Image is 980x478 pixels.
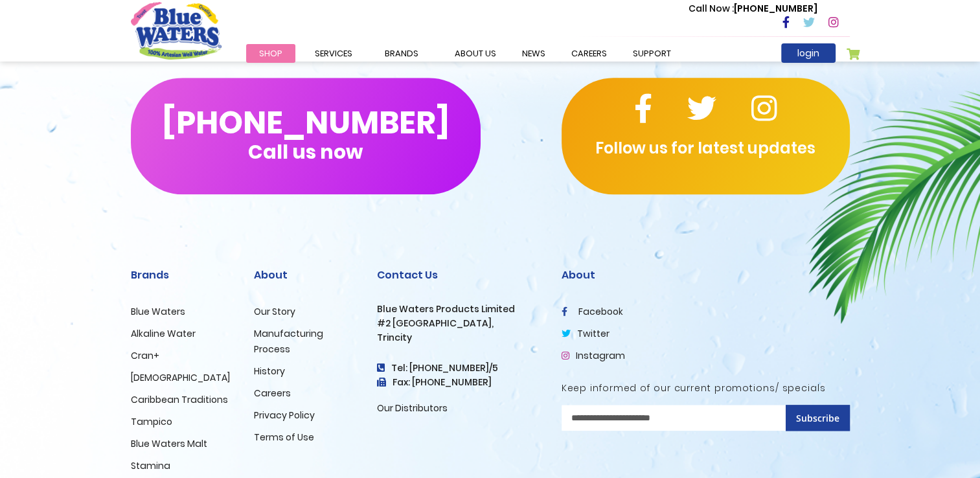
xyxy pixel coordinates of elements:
h5: Keep informed of our current promotions/ specials [562,383,850,394]
a: Stamina [131,459,170,472]
span: Services [315,47,352,60]
a: Caribbean Traditions [131,393,228,406]
span: Subscribe [796,412,839,424]
a: support [620,44,684,63]
h2: Brands [131,269,234,281]
button: [PHONE_NUMBER]Call us now [131,78,481,194]
a: Tampico [131,415,172,428]
a: Privacy Policy [254,409,315,422]
a: History [254,365,285,378]
h4: Tel: [PHONE_NUMBER]/5 [377,363,542,374]
p: [PHONE_NUMBER] [689,2,817,16]
a: Blue Waters [131,305,185,318]
h2: About [562,269,850,281]
span: Call us now [248,148,363,155]
h2: Contact Us [377,269,542,281]
span: Call Now : [689,2,734,15]
p: Follow us for latest updates [562,137,850,160]
h2: About [254,269,358,281]
a: Our Distributors [377,402,448,415]
button: Subscribe [786,405,850,431]
a: Instagram [562,349,625,362]
h3: #2 [GEOGRAPHIC_DATA], [377,318,542,329]
a: store logo [131,2,222,59]
h3: Fax: [PHONE_NUMBER] [377,377,542,388]
a: facebook [562,305,623,318]
span: Brands [385,47,418,60]
h3: Blue Waters Products Limited [377,304,542,315]
a: login [781,43,836,63]
a: Manufacturing Process [254,327,323,356]
a: twitter [562,327,610,340]
a: Blue Waters Malt [131,437,207,450]
h3: Trincity [377,332,542,343]
a: Our Story [254,305,295,318]
a: Cran+ [131,349,159,362]
a: Alkaline Water [131,327,196,340]
span: Shop [259,47,282,60]
a: Careers [254,387,291,400]
a: careers [558,44,620,63]
a: [DEMOGRAPHIC_DATA] [131,371,230,384]
a: Terms of Use [254,431,314,444]
a: News [509,44,558,63]
a: about us [442,44,509,63]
